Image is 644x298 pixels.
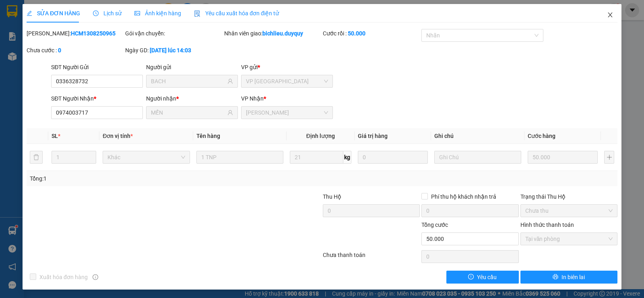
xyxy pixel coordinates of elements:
span: Đơn vị tính [103,133,133,139]
div: VP gửi [241,63,333,72]
div: Nhân viên giao: [224,29,321,38]
div: SĐT Người Nhận [51,94,143,103]
input: Tên người nhận [151,108,226,117]
div: Trạng thái Thu Hộ [520,192,617,201]
button: exclamation-circleYêu cầu [446,271,519,284]
b: bichlieu.duyquy [262,30,303,37]
b: 0 [58,47,61,53]
div: Tổng: 1 [30,174,249,183]
span: picture [134,10,140,16]
span: VP Nhận [241,95,264,102]
span: Giá trị hàng [358,133,388,139]
span: Lịch sử [93,10,122,16]
span: close [607,12,613,18]
input: VD: Bàn, Ghế [196,151,283,164]
span: Định lượng [306,133,335,139]
div: [PERSON_NAME]: [27,29,124,38]
span: Khác [107,151,185,163]
span: Yêu cầu xuất hóa đơn điện tử [194,10,279,16]
span: Tên hàng [196,133,220,139]
input: 0 [358,151,428,164]
label: Hình thức thanh toán [520,222,574,228]
span: kg [343,151,351,164]
span: printer [553,274,558,280]
div: Người gửi [146,63,238,72]
span: Yêu cầu [477,273,497,282]
span: Xuất hóa đơn hàng [36,273,91,282]
button: Close [599,4,621,27]
span: Cước hàng [528,133,555,139]
b: [DATE] lúc 14:03 [150,47,191,53]
span: Vĩnh Kim [246,107,328,119]
span: SL [52,133,58,139]
span: user [227,110,233,115]
div: Chưa cước : [27,46,124,55]
th: Ghi chú [431,128,524,144]
div: SĐT Người Gửi [51,63,143,72]
input: 0 [528,151,598,164]
span: SỬA ĐƠN HÀNG [27,10,80,16]
div: Ngày GD: [125,46,222,55]
div: Cước rồi : [323,29,420,38]
span: In biên lai [561,273,585,282]
span: Ảnh kiện hàng [134,10,181,16]
div: Gói vận chuyển: [125,29,222,38]
input: Ghi Chú [434,151,521,164]
span: VP Sài Gòn [246,75,328,87]
button: delete [30,151,43,164]
div: Người nhận [146,94,238,103]
span: Chưa thu [525,205,613,217]
button: printerIn biên lai [520,271,617,284]
input: Tên người gửi [151,77,226,86]
span: Phí thu hộ khách nhận trả [428,192,500,201]
span: edit [27,10,32,16]
button: plus [604,151,614,164]
span: exclamation-circle [468,274,474,280]
div: Chưa thanh toán [322,251,421,265]
img: icon [194,10,200,17]
span: info-circle [93,274,98,280]
b: 50.000 [348,30,365,37]
span: Tại văn phòng [525,233,613,245]
b: HCM1308250965 [71,30,116,37]
span: clock-circle [93,10,99,16]
span: Thu Hộ [323,193,341,200]
span: user [227,78,233,84]
span: Tổng cước [421,222,448,228]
